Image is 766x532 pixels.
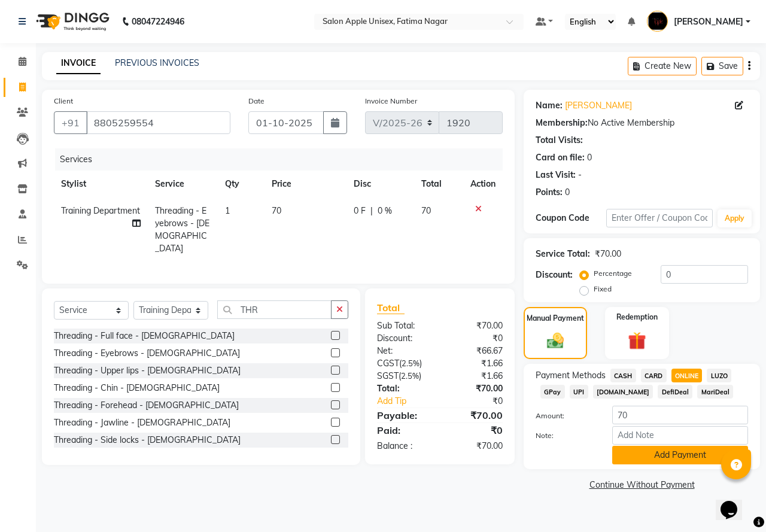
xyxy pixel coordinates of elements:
div: Sub Total: [368,320,440,332]
button: Save [701,57,743,75]
div: Payable: [368,408,440,422]
a: [PERSON_NAME] [565,99,632,112]
div: Threading - Full face - [DEMOGRAPHIC_DATA] [54,330,235,342]
a: Continue Without Payment [526,479,758,491]
div: Membership: [536,117,588,129]
span: 0 F [354,205,366,217]
input: Enter Offer / Coupon Code [606,209,713,227]
div: ₹70.00 [440,382,512,395]
div: Threading - Eyebrows - [DEMOGRAPHIC_DATA] [54,347,240,360]
label: Invoice Number [365,96,417,107]
b: 08047224946 [132,5,184,38]
label: Client [54,96,73,107]
label: Redemption [616,312,658,323]
span: Payment Methods [536,369,606,382]
span: ONLINE [671,369,703,382]
input: Search or Scan [217,300,332,319]
span: 2.5% [401,371,419,381]
th: Price [265,171,347,197]
div: Last Visit: [536,169,576,181]
span: GPay [540,385,565,399]
div: Service Total: [536,248,590,260]
div: Total Visits: [536,134,583,147]
span: 0 % [378,205,392,217]
span: Threading - Eyebrows - [DEMOGRAPHIC_DATA] [155,205,209,254]
div: Threading - Upper lips - [DEMOGRAPHIC_DATA] [54,364,241,377]
label: Manual Payment [527,313,584,324]
label: Amount: [527,411,603,421]
div: Coupon Code [536,212,606,224]
div: Threading - Chin - [DEMOGRAPHIC_DATA] [54,382,220,394]
span: MariDeal [697,385,733,399]
span: 1 [225,205,230,216]
span: CASH [610,369,636,382]
div: - [578,169,582,181]
div: Services [55,148,512,171]
div: ₹70.00 [440,440,512,452]
span: 70 [272,205,281,216]
div: Name: [536,99,563,112]
button: Add Payment [612,446,748,464]
a: PREVIOUS INVOICES [115,57,199,68]
span: [PERSON_NAME] [674,16,743,28]
span: LUZO [707,369,731,382]
th: Total [414,171,463,197]
span: 2.5% [402,358,420,368]
span: UPI [570,385,588,399]
div: ₹1.66 [440,357,512,370]
th: Disc [346,171,414,197]
span: DefiDeal [658,385,692,399]
label: Fixed [594,284,612,294]
div: ₹66.67 [440,345,512,357]
a: Add Tip [368,395,452,408]
div: Threading - Jawline - [DEMOGRAPHIC_DATA] [54,417,230,429]
th: Action [463,171,503,197]
th: Qty [218,171,264,197]
span: SGST [377,370,399,381]
div: 0 [587,151,592,164]
div: Total: [368,382,440,395]
div: Card on file: [536,151,585,164]
div: Points: [536,186,563,199]
span: Total [377,302,405,314]
img: _cash.svg [542,331,570,351]
div: ₹0 [452,395,512,408]
img: _gift.svg [622,330,652,352]
iframe: chat widget [716,484,754,520]
label: Date [248,96,265,107]
img: logo [31,5,113,38]
div: ₹70.00 [440,320,512,332]
th: Service [148,171,218,197]
div: 0 [565,186,570,199]
span: 70 [421,205,431,216]
div: ₹70.00 [595,248,621,260]
input: Search by Name/Mobile/Email/Code [86,111,230,134]
div: Net: [368,345,440,357]
span: [DOMAIN_NAME] [593,385,653,399]
div: ₹0 [440,423,512,437]
div: No Active Membership [536,117,748,129]
img: Tahira [647,11,668,32]
div: Threading - Forehead - [DEMOGRAPHIC_DATA] [54,399,239,412]
span: Training Department [61,205,140,216]
div: Discount: [368,332,440,345]
button: Apply [718,209,752,227]
label: Percentage [594,268,632,279]
button: +91 [54,111,87,134]
th: Stylist [54,171,148,197]
div: ₹1.66 [440,370,512,382]
label: Note: [527,430,603,441]
span: CGST [377,358,399,369]
span: | [370,205,373,217]
div: Threading - Side locks - [DEMOGRAPHIC_DATA] [54,434,241,446]
input: Add Note [612,426,748,445]
div: Balance : [368,440,440,452]
button: Create New [628,57,697,75]
div: ₹0 [440,332,512,345]
div: ₹70.00 [440,408,512,422]
div: ( ) [368,370,440,382]
div: Discount: [536,269,573,281]
a: INVOICE [56,53,101,74]
input: Amount [612,406,748,424]
div: ( ) [368,357,440,370]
